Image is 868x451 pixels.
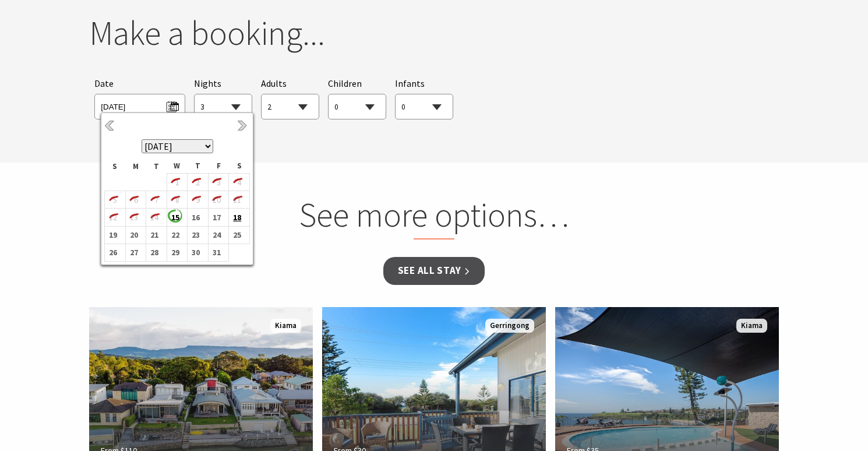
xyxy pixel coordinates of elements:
td: 21 [146,226,167,244]
b: 18 [229,210,244,225]
td: 31 [208,244,229,261]
td: 15 [167,209,188,226]
span: Date [94,77,114,89]
b: 19 [105,227,120,242]
th: F [208,159,229,173]
b: 28 [146,245,161,260]
td: 22 [167,226,188,244]
b: 25 [229,227,244,242]
i: 14 [146,210,161,225]
i: 12 [105,210,120,225]
div: Choose a number of nights [194,76,252,120]
th: S [229,159,250,173]
i: 2 [188,175,203,190]
b: 23 [188,227,203,242]
div: Please choose your desired arrival date [94,76,185,120]
b: 27 [126,245,141,260]
span: [DATE] [101,97,178,113]
span: Gerringong [485,319,534,333]
b: 22 [167,227,182,242]
i: 4 [229,175,244,190]
a: See all Stay [383,257,485,284]
td: 26 [105,244,126,261]
td: 23 [188,226,209,244]
b: 29 [167,245,182,260]
td: 17 [208,209,229,226]
td: 30 [188,244,209,261]
b: 20 [126,227,141,242]
span: Infants [395,77,425,89]
b: 24 [209,227,224,242]
th: S [105,159,126,173]
i: 6 [126,192,141,207]
th: W [167,159,188,173]
span: Children [328,77,362,89]
td: 28 [146,244,167,261]
i: 8 [167,192,182,207]
td: 29 [167,244,188,261]
h2: Make a booking... [89,13,779,54]
b: 31 [209,245,224,260]
td: 20 [125,226,146,244]
th: M [125,159,146,173]
b: 15 [167,210,182,225]
span: Kiama [270,319,301,333]
th: T [146,159,167,173]
i: 13 [126,210,141,225]
b: 21 [146,227,161,242]
i: 3 [209,175,224,190]
b: 26 [105,245,120,260]
i: 11 [229,192,244,207]
td: 16 [188,209,209,226]
span: Adults [261,77,287,89]
b: 17 [209,210,224,225]
h2: See more options… [212,195,657,240]
i: 7 [146,192,161,207]
span: Kiama [736,319,767,333]
i: 9 [188,192,203,207]
b: 16 [188,210,203,225]
td: 24 [208,226,229,244]
span: Nights [194,76,221,91]
th: T [188,159,209,173]
td: 25 [229,226,250,244]
b: 30 [188,245,203,260]
td: 18 [229,209,250,226]
i: 1 [167,175,182,190]
td: 27 [125,244,146,261]
td: 19 [105,226,126,244]
i: 5 [105,192,120,207]
i: 10 [209,192,224,207]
